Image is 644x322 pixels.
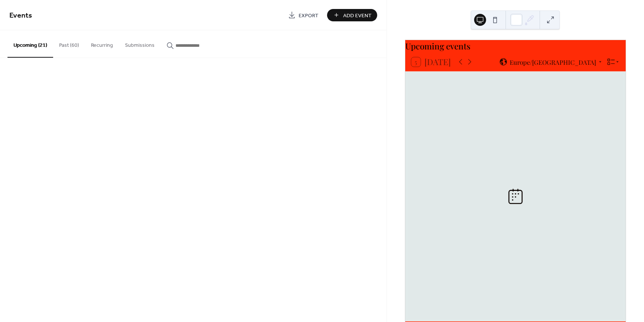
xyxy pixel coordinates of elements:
button: Past (60) [53,30,85,57]
button: Submissions [119,30,161,57]
span: Export [299,12,318,19]
div: Upcoming events [405,40,626,53]
button: Add Event [327,9,377,21]
span: Add Event [343,12,372,19]
span: Europe/[GEOGRAPHIC_DATA] [510,59,596,65]
button: Recurring [85,30,119,57]
a: Export [283,9,324,21]
span: Events [9,8,32,23]
button: Upcoming (21) [7,30,53,58]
